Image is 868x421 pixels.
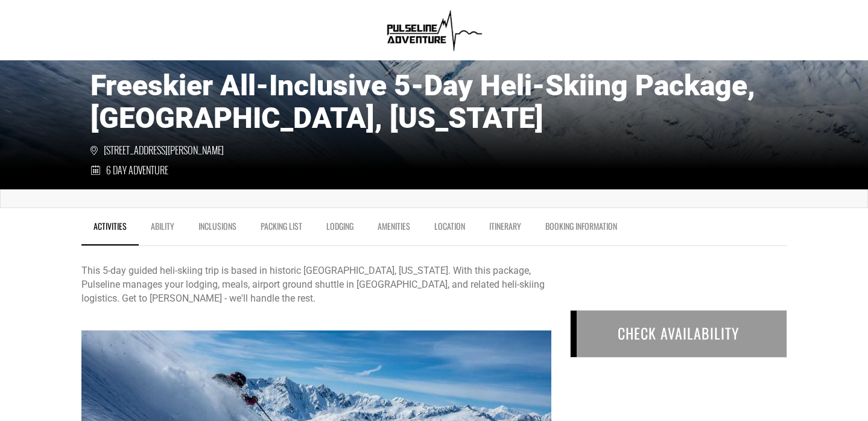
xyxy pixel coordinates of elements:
[249,214,314,244] a: Packing List
[81,264,552,306] p: This 5-day guided heli-skiing trip is based in historic [GEOGRAPHIC_DATA], [US_STATE]. With this ...
[90,69,778,135] h1: Freeskier All-Inclusive 5-Day Heli-Skiing Package, [GEOGRAPHIC_DATA], [US_STATE]
[422,214,477,244] a: Location
[139,214,186,244] a: Ability
[366,214,422,244] a: Amenities
[186,214,249,244] a: Inclusions
[533,214,629,244] a: BOOKING INFORMATION
[477,214,533,244] a: Itinerary
[90,144,224,157] span: [STREET_ADDRESS][PERSON_NAME]
[314,214,366,244] a: Lodging
[106,163,168,177] span: 6 Day Adventure
[382,6,486,54] img: 1638909355.png
[81,214,139,245] a: Activities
